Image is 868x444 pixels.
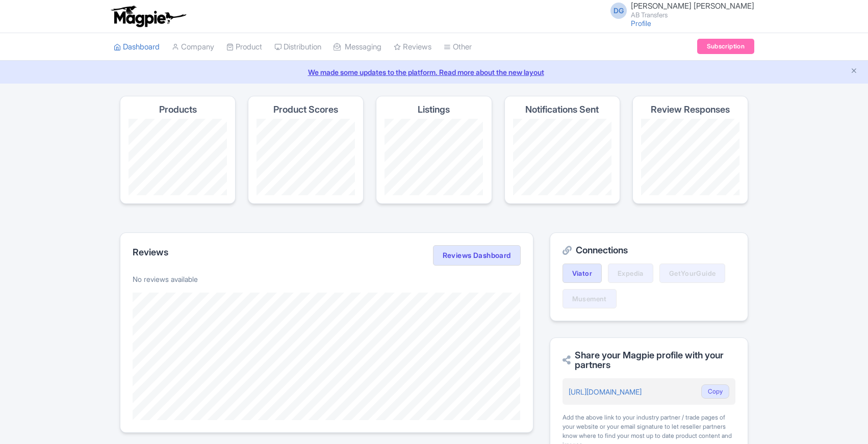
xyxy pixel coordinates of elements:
small: AB Transfers [631,12,754,18]
a: Expedia [608,264,653,283]
h4: Product Scores [273,105,338,115]
a: [URL][DOMAIN_NAME] [569,387,642,396]
a: Product [226,33,262,61]
a: Reviews [394,33,431,61]
a: Reviews Dashboard [433,245,521,266]
a: Musement [563,289,617,308]
span: DG [610,3,627,19]
a: Subscription [697,39,754,54]
h2: Connections [563,245,735,255]
button: Close announcement [850,66,858,77]
a: Viator [563,264,602,283]
h4: Products [159,105,197,115]
a: Dashboard [114,33,160,61]
h2: Share your Magpie profile with your partners [563,350,735,371]
a: Company [172,33,214,61]
a: Distribution [274,33,321,61]
h4: Notifications Sent [525,105,599,115]
h4: Listings [418,105,450,115]
a: Profile [631,19,651,28]
a: GetYourGuide [659,264,726,283]
a: Other [444,33,472,61]
span: [PERSON_NAME] [PERSON_NAME] [631,1,754,11]
a: DG [PERSON_NAME] [PERSON_NAME] AB Transfers [604,2,754,18]
button: Copy [701,384,729,399]
img: logo-ab69f6fb50320c5b225c76a69d11143b.png [109,5,188,28]
a: Messaging [334,33,381,61]
h2: Reviews [133,247,168,257]
h4: Review Responses [651,105,730,115]
p: No reviews available [133,274,521,284]
a: We made some updates to the platform. Read more about the new layout [6,67,862,77]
